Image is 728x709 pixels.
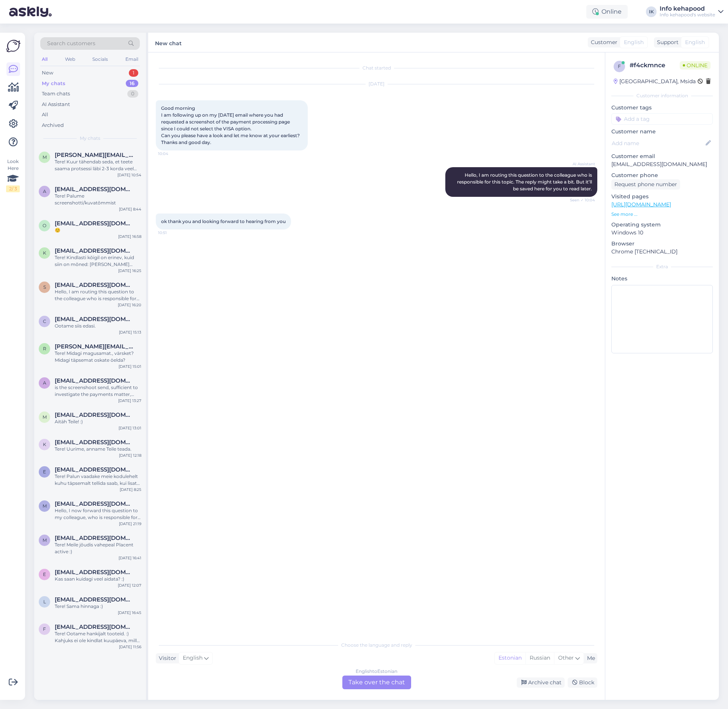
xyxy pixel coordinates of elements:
[119,644,141,650] div: [DATE] 11:56
[119,453,141,458] div: [DATE] 12:18
[55,541,141,555] div: Tere! Meile jõudis vahepeal Placent active :)
[55,630,141,644] div: Tere! Ootame hankijalt tooteid. :) Kahjuks ei ole kindlat kuupäeva, millal võivad saabuda
[119,206,141,212] div: [DATE] 8:44
[611,92,713,99] div: Customer information
[80,135,100,142] span: My chats
[43,250,46,256] span: k
[55,343,134,350] span: Ruth.jyrgenson@mail.ee
[612,139,704,147] input: Add name
[155,37,182,47] label: New chat
[119,425,141,431] div: [DATE] 13:01
[127,90,138,98] div: 0
[611,275,713,283] p: Notes
[43,380,46,386] span: a
[42,111,48,119] div: All
[611,201,671,208] a: [URL][DOMAIN_NAME]
[55,411,134,418] span: marleenvaldas@gmail.com
[611,211,713,218] p: See more ...
[161,218,286,224] span: ok thank you and looking forward to hearing from you
[356,668,397,675] div: English to Estonian
[124,54,140,64] div: Email
[55,535,134,541] span: mialauk11@gmail.com
[55,350,141,364] div: Tere! Midagi magusamat., värsket? Midagi täpsemat oskate öelda?
[42,101,70,108] div: AI Assistant
[55,466,134,473] span: erifasultana@gmail.com
[43,414,47,420] span: m
[342,676,411,689] div: Take over the chat
[118,610,141,616] div: [DATE] 16:45
[55,439,134,446] span: kerli.oidsalu@gmail.com
[660,6,723,18] a: Info kehapoodInfo kehapood's website
[646,6,657,17] div: IK
[40,54,49,64] div: All
[495,652,525,664] div: Estonian
[43,626,46,632] span: f
[43,442,46,447] span: k
[55,446,141,453] div: Tere! Uurime, anname Teile teada.
[685,38,705,46] span: English
[91,54,109,64] div: Socials
[611,193,713,201] p: Visited pages
[158,151,187,157] span: 10:04
[55,603,141,610] div: Tere! Sama hinnaga :)
[611,104,713,112] p: Customer tags
[55,227,141,234] div: ☺️
[630,61,680,70] div: # f4ckmnce
[586,5,628,19] div: Online
[611,229,713,237] p: Windows 10
[611,221,713,229] p: Operating system
[118,268,141,274] div: [DATE] 16:25
[43,571,46,577] span: e
[55,576,141,582] div: Kas saan kuidagi veel aidata? :)
[42,80,65,87] div: My chats
[43,599,46,605] span: L
[43,318,46,324] span: c
[55,473,141,487] div: Tere! Palun vaadake meie kodulehelt kuhu täpsemalt tellida saab, kui lisate aadressi, siis annab ...
[118,302,141,308] div: [DATE] 16:20
[618,63,621,69] span: f
[43,223,46,228] span: o
[558,654,574,661] span: Other
[47,40,95,47] span: Search customers
[42,122,64,129] div: Archived
[660,6,715,12] div: Info kehapood
[42,69,53,77] div: New
[6,39,21,53] img: Askly Logo
[568,677,597,688] div: Block
[525,652,554,664] div: Russian
[55,247,134,254] span: kerttukivisaar93@gmail.com
[156,654,176,662] div: Visitor
[43,537,47,543] span: m
[117,172,141,178] div: [DATE] 10:54
[55,507,141,521] div: Hello, I now forward this question to my colleague, who is responsible for this. The reply will b...
[55,220,134,227] span: olya-nik.13@yandex.ru
[43,284,46,290] span: s
[660,12,715,18] div: Info kehapood's website
[156,81,597,87] div: [DATE]
[119,329,141,335] div: [DATE] 15:13
[611,263,713,270] div: Extra
[63,54,77,64] div: Web
[119,364,141,369] div: [DATE] 15:01
[43,188,46,194] span: A
[55,418,141,425] div: Aitäh Teile! :)
[567,161,595,167] span: AI Assistant
[611,152,713,160] p: Customer email
[183,654,203,662] span: English
[156,642,597,649] div: Choose the language and reply
[611,248,713,256] p: Chrome [TECHNICAL_ID]
[588,38,617,46] div: Customer
[55,596,134,603] span: Liis.tintso@gmail.com
[119,555,141,561] div: [DATE] 16:41
[158,230,187,236] span: 10:51
[6,158,20,192] div: Look Here
[118,582,141,588] div: [DATE] 12:07
[161,105,300,145] span: Good morning I am following up on my [DATE] email where you had requested a screenshot of the pay...
[118,234,141,239] div: [DATE] 16:58
[611,179,680,190] div: Request phone number
[43,346,46,351] span: R
[567,197,595,203] span: Seen ✓ 10:04
[55,152,134,158] span: maria.toniste@gmail.com
[55,316,134,323] span: carolinmarmei@gmail.com
[119,521,141,527] div: [DATE] 21:19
